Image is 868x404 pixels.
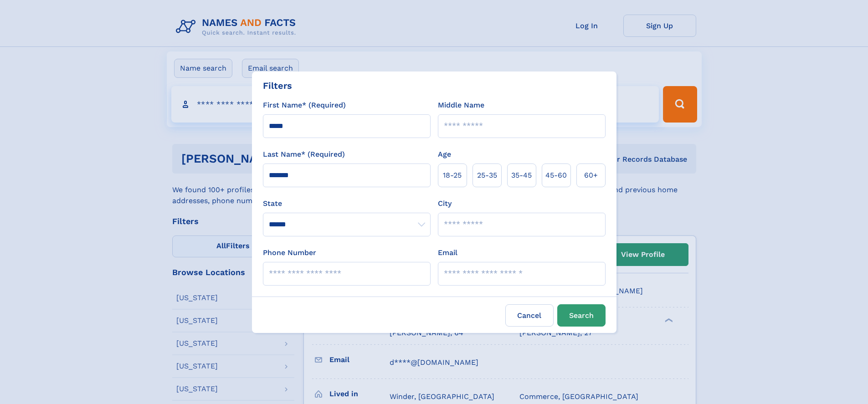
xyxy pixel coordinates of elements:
label: City [438,198,452,209]
label: Middle Name [438,100,484,111]
label: Cancel [505,304,554,327]
button: Search [557,304,606,327]
span: 25‑35 [477,170,497,181]
label: First Name* (Required) [263,100,346,111]
label: Phone Number [263,247,316,258]
label: State [263,198,431,209]
span: 45‑60 [545,170,567,181]
label: Email [438,247,457,258]
span: 18‑25 [443,170,462,181]
span: 60+ [584,170,598,181]
label: Age [438,149,451,160]
div: Filters [263,79,292,92]
span: 35‑45 [511,170,532,181]
label: Last Name* (Required) [263,149,345,160]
